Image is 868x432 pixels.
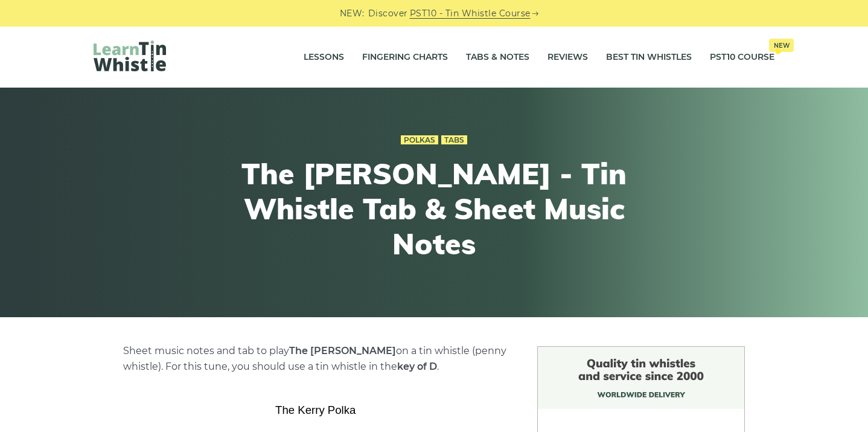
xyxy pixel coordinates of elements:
img: LearnTinWhistle.com [94,40,166,71]
a: Tabs [441,135,467,145]
p: Sheet music notes and tab to play on a tin whistle (penny whistle). For this tune, you should use... [123,343,508,375]
strong: key of D [397,361,437,372]
h1: The [PERSON_NAME] - Tin Whistle Tab & Sheet Music Notes [212,156,656,261]
a: Fingering Charts [362,42,448,73]
a: Tabs & Notes [466,42,529,73]
a: Lessons [304,42,344,73]
strong: The [PERSON_NAME] [289,345,396,356]
a: PST10 CourseNew [710,42,774,73]
a: Best Tin Whistles [606,42,692,73]
a: Reviews [547,42,588,73]
a: Polkas [401,135,438,145]
span: New [769,39,794,52]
